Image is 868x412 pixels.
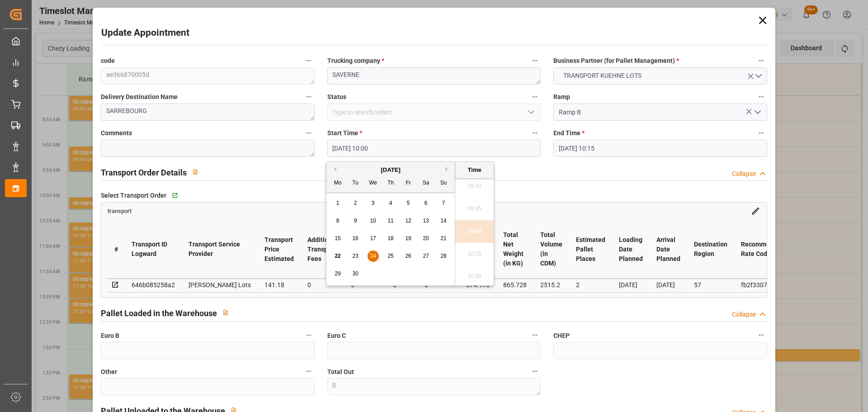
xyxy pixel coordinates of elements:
[569,220,612,279] th: Estimated Pallet Places
[405,235,411,242] span: 19
[335,270,340,277] span: 29
[332,215,344,227] div: Choose Monday, September 8th, 2025
[354,200,357,206] span: 2
[385,198,396,209] div: Choose Thursday, September 4th, 2025
[755,329,767,341] button: CHEP
[303,55,315,66] button: code
[403,178,414,189] div: Fr
[336,200,340,206] span: 1
[189,279,251,290] div: [PERSON_NAME] Lots
[301,220,344,279] th: Additional Transport Fees
[335,235,340,242] span: 15
[385,233,396,244] div: Choose Thursday, September 18th, 2025
[350,233,361,244] div: Choose Tuesday, September 16th, 2025
[101,191,166,200] span: Select Transport Order
[332,178,344,189] div: Mo
[307,279,337,290] div: 0
[352,270,358,277] span: 30
[101,128,132,138] span: Comments
[332,198,344,209] div: Choose Monday, September 1st, 2025
[420,178,432,189] div: Sa
[403,215,414,227] div: Choose Friday, September 12th, 2025
[329,194,453,283] div: month 2025-09
[553,331,570,341] span: CHEP
[303,329,315,341] button: Euro B
[553,140,767,157] input: DD-MM-YYYY HH:MM
[217,304,234,321] button: View description
[327,92,346,102] span: Status
[420,198,432,209] div: Choose Saturday, September 6th, 2025
[405,218,411,224] span: 12
[385,178,396,189] div: Th
[529,365,541,377] button: Total Out
[440,235,446,242] span: 21
[540,279,562,290] div: 2515.2
[368,215,379,227] div: Choose Wednesday, September 10th, 2025
[524,105,538,119] button: open menu
[331,166,336,172] button: Previous Month
[101,67,314,85] textarea: ae366870005d
[326,166,455,175] div: [DATE]
[350,178,361,189] div: Tu
[387,218,393,224] span: 11
[529,91,541,103] button: Status
[553,104,767,121] input: Type to search/select
[101,166,187,179] h2: Transport Order Details
[101,26,189,40] h2: Update Appointment
[755,127,767,139] button: End Time *
[612,220,650,279] th: Loading Date Planned
[327,367,354,377] span: Total Out
[553,67,767,85] button: open menu
[425,200,428,206] span: 6
[182,220,258,279] th: Transport Service Provider
[407,200,410,206] span: 5
[132,279,175,290] div: 646b085258a2
[496,220,533,279] th: Total Net Weight (in KG)
[101,307,217,319] h2: Pallet Loaded in the Warehouse
[101,92,178,102] span: Delivery Destination Name
[370,235,376,242] span: 17
[372,200,375,206] span: 3
[108,208,132,214] span: transport
[350,251,361,262] div: Choose Tuesday, September 23rd, 2025
[403,251,414,262] div: Choose Friday, September 26th, 2025
[354,218,357,224] span: 9
[732,310,756,319] div: Collapse
[350,198,361,209] div: Choose Tuesday, September 2nd, 2025
[576,279,605,290] div: 2
[732,169,756,179] div: Collapse
[533,220,569,279] th: Total Volume (in CDM)
[750,105,764,119] button: open menu
[403,198,414,209] div: Choose Friday, September 5th, 2025
[303,365,315,377] button: Other
[438,215,449,227] div: Choose Sunday, September 14th, 2025
[403,233,414,244] div: Choose Friday, September 19th, 2025
[755,91,767,103] button: Ramp
[327,140,541,157] input: DD-MM-YYYY HH:MM
[336,218,340,224] span: 8
[327,331,346,341] span: Euro C
[442,200,445,206] span: 7
[332,233,344,244] div: Choose Monday, September 15th, 2025
[368,251,379,262] div: Choose Wednesday, September 24th, 2025
[438,251,449,262] div: Choose Sunday, September 28th, 2025
[387,253,393,259] span: 25
[458,166,491,175] div: Time
[553,92,570,102] span: Ramp
[619,279,643,290] div: [DATE]
[755,55,767,66] button: Business Partner (for Pallet Management) *
[559,71,646,81] span: TRANSPORT KUEHNE LOTS
[741,279,784,290] div: fb2f3307c6c4
[187,163,204,180] button: View description
[440,253,446,259] span: 28
[370,218,376,224] span: 10
[303,91,315,103] button: Delivery Destination Name
[327,104,541,121] input: Type to search/select
[438,178,449,189] div: Su
[734,220,791,279] th: Recommended Rate Code
[420,215,432,227] div: Choose Saturday, September 13th, 2025
[335,253,340,259] span: 22
[350,215,361,227] div: Choose Tuesday, September 9th, 2025
[553,56,679,66] span: Business Partner (for Pallet Management)
[440,218,446,224] span: 14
